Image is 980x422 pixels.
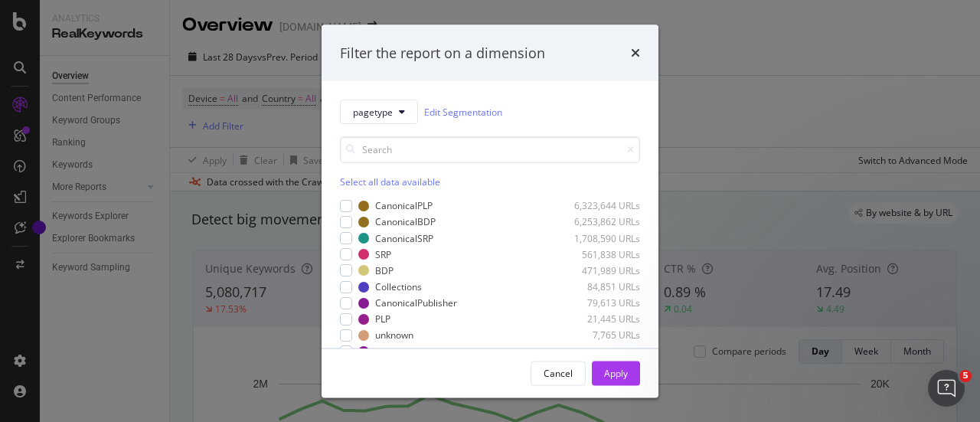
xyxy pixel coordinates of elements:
[322,25,658,397] div: modal
[531,361,586,385] button: Cancel
[565,263,640,276] div: 471,989 URLs
[375,247,391,260] div: SRP
[340,43,545,63] div: Filter the report on a dimension
[375,345,383,358] div: sf
[340,175,640,188] div: Select all data available
[375,231,433,244] div: CanonicalSRP
[565,215,640,228] div: 6,253,862 URLs
[375,280,422,293] div: Collections
[565,231,640,244] div: 1,708,590 URLs
[544,366,573,379] div: Cancel
[565,199,640,212] div: 6,323,644 URLs
[959,370,972,382] span: 5
[375,199,433,212] div: CanonicalPLP
[565,312,640,325] div: 21,445 URLs
[375,215,436,228] div: CanonicalBDP
[340,136,640,163] input: Search
[631,43,640,63] div: times
[340,100,418,124] button: pagetype
[375,312,390,325] div: PLP
[604,366,628,379] div: Apply
[565,345,640,358] div: 6,931 URLs
[928,370,965,407] iframe: Intercom live chat
[592,361,640,385] button: Apply
[565,329,640,342] div: 7,765 URLs
[353,105,393,118] span: pagetype
[565,247,640,260] div: 561,838 URLs
[375,329,413,342] div: unknown
[424,103,502,119] a: Edit Segmentation
[375,263,394,276] div: BDP
[565,296,640,309] div: 79,613 URLs
[565,280,640,293] div: 84,851 URLs
[375,296,457,309] div: CanonicalPublisher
